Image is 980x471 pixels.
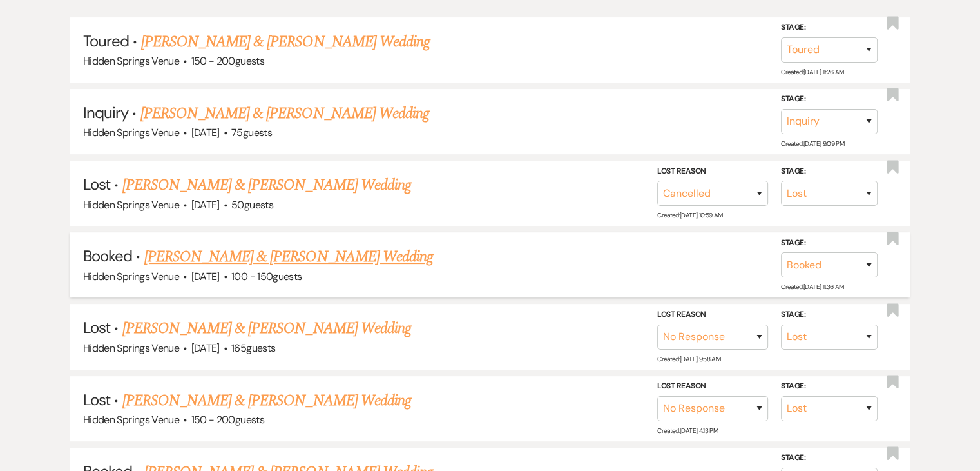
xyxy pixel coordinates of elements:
[140,102,429,125] a: [PERSON_NAME] & [PERSON_NAME] Wedding
[83,126,179,139] span: Hidden Springs Venue
[781,92,878,106] label: Stage:
[83,270,179,283] span: Hidden Springs Venue
[781,379,878,394] label: Stage:
[191,413,264,426] span: 150 - 200 guests
[83,54,179,68] span: Hidden Springs Venue
[657,308,768,322] label: Lost Reason
[191,198,220,212] span: [DATE]
[657,164,768,178] label: Lost Reason
[83,390,110,410] span: Lost
[141,30,430,54] a: [PERSON_NAME] & [PERSON_NAME] Wedding
[144,245,433,268] a: [PERSON_NAME] & [PERSON_NAME] Wedding
[781,236,878,250] label: Stage:
[231,126,272,139] span: 75 guests
[83,198,179,212] span: Hidden Springs Venue
[122,174,410,197] a: [PERSON_NAME] & [PERSON_NAME] Wedding
[122,389,410,412] a: [PERSON_NAME] & [PERSON_NAME] Wedding
[191,270,220,283] span: [DATE]
[781,451,878,465] label: Stage:
[657,426,718,435] span: Created: [DATE] 4:13 PM
[83,413,179,426] span: Hidden Springs Venue
[781,139,844,148] span: Created: [DATE] 9:09 PM
[657,379,768,394] label: Lost Reason
[231,198,273,212] span: 50 guests
[657,354,720,363] span: Created: [DATE] 9:58 AM
[83,31,129,51] span: Toured
[83,341,179,355] span: Hidden Springs Venue
[83,317,110,337] span: Lost
[83,246,132,266] span: Booked
[231,270,302,283] span: 100 - 150 guests
[781,68,843,76] span: Created: [DATE] 11:26 AM
[191,54,264,68] span: 150 - 200 guests
[781,308,878,322] label: Stage:
[781,21,878,35] label: Stage:
[781,283,843,291] span: Created: [DATE] 11:36 AM
[122,317,410,340] a: [PERSON_NAME] & [PERSON_NAME] Wedding
[83,103,128,123] span: Inquiry
[231,341,275,355] span: 165 guests
[191,341,220,355] span: [DATE]
[781,164,878,178] label: Stage:
[657,211,722,219] span: Created: [DATE] 10:59 AM
[191,126,220,139] span: [DATE]
[83,174,110,194] span: Lost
